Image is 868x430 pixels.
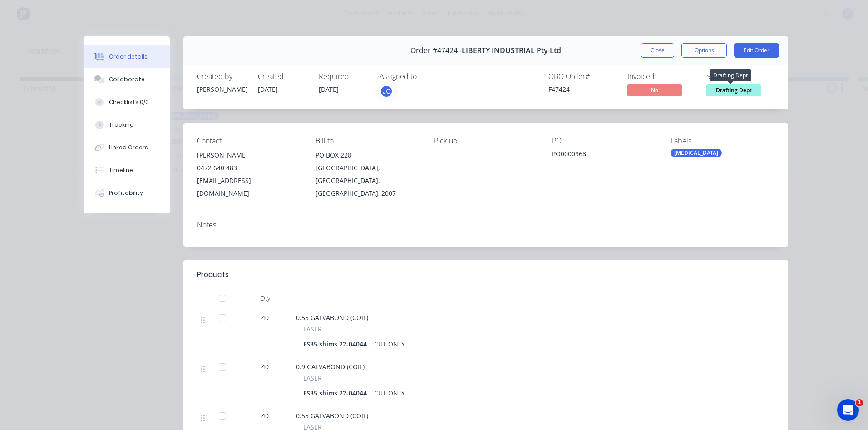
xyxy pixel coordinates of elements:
[109,53,148,61] div: Order details
[706,84,761,96] span: Drafting Dept
[109,75,145,84] div: Collaborate
[109,121,134,129] div: Tracking
[238,289,292,307] div: Qty
[84,91,170,114] button: Checklists 0/0
[258,85,278,94] span: [DATE]
[109,189,143,197] div: Profitability
[706,72,774,81] div: Status
[410,46,462,55] span: Order #47424 -
[370,337,409,351] div: CUT ONLY
[380,84,393,98] button: JC
[261,362,269,371] span: 40
[671,137,774,145] div: Labels
[856,399,863,406] span: 1
[197,162,301,174] div: 0472 640 483
[197,84,247,94] div: [PERSON_NAME]
[434,137,538,145] div: Pick up
[316,149,419,200] div: PO BOX 228[GEOGRAPHIC_DATA], [GEOGRAPHIC_DATA], [GEOGRAPHIC_DATA], 2007
[552,149,656,162] div: PO0000968
[296,313,368,322] span: 0.55 GALVABOND (COIL)
[197,72,247,81] div: Created by
[627,84,682,96] span: No
[734,43,779,58] button: Edit Order
[197,149,301,162] div: [PERSON_NAME]
[370,386,409,400] div: CUT ONLY
[548,72,616,81] div: QBO Order #
[837,399,859,421] iframe: Intercom live chat
[548,84,616,94] div: F47424
[197,174,301,200] div: [EMAIL_ADDRESS][DOMAIN_NAME]
[258,72,308,81] div: Created
[84,159,170,182] button: Timeline
[671,149,722,157] div: [MEDICAL_DATA]
[296,411,368,420] span: 0.55 GALVABOND (COIL)
[84,114,170,136] button: Tracking
[303,337,370,351] div: FS35 shims 22-04044
[261,411,269,420] span: 40
[303,373,322,383] span: LASER
[319,85,339,94] span: [DATE]
[706,84,761,98] button: Drafting Dept
[462,46,561,55] span: LIBERTY INDUSTRIAL Pty Ltd
[84,136,170,159] button: Linked Orders
[197,221,774,229] div: Notes
[627,72,695,81] div: Invoiced
[261,313,269,322] span: 40
[84,68,170,91] button: Collaborate
[197,149,301,200] div: [PERSON_NAME]0472 640 483[EMAIL_ADDRESS][DOMAIN_NAME]
[641,43,674,58] button: Close
[197,269,229,280] div: Products
[109,143,148,152] div: Linked Orders
[303,324,322,334] span: LASER
[710,69,751,81] div: Drafting Dept
[316,162,419,200] div: [GEOGRAPHIC_DATA], [GEOGRAPHIC_DATA], [GEOGRAPHIC_DATA], 2007
[316,137,419,145] div: Bill to
[552,137,656,145] div: PO
[84,45,170,68] button: Order details
[380,72,470,81] div: Assigned to
[303,386,370,400] div: FS35 shims 22-04044
[316,149,419,162] div: PO BOX 228
[296,362,365,371] span: 0.9 GALVABOND (COIL)
[109,98,149,106] div: Checklists 0/0
[197,137,301,145] div: Contact
[84,182,170,204] button: Profitability
[109,166,133,174] div: Timeline
[681,43,727,58] button: Options
[319,72,369,81] div: Required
